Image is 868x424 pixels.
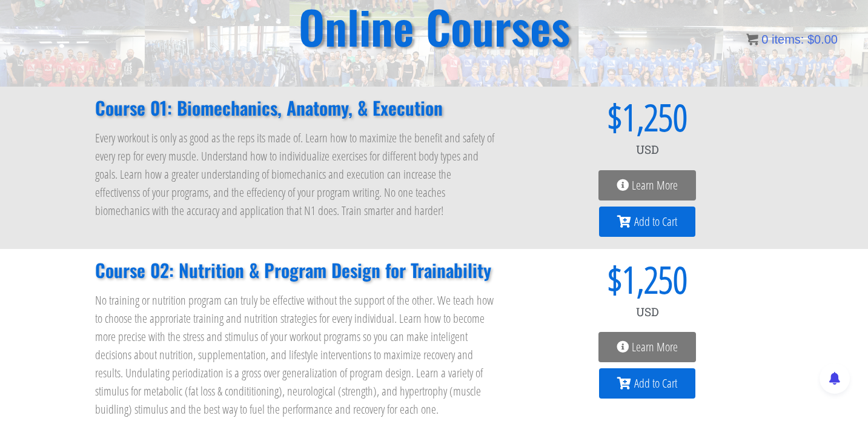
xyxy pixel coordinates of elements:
[95,291,497,419] p: No training or nutrition program can truly be effective without the support of the other. We teac...
[599,368,695,399] a: Add to Cart
[599,207,695,237] a: Add to Cart
[634,216,677,228] span: Add to Cart
[807,33,814,46] span: $
[772,33,804,46] span: items:
[522,261,622,297] span: $
[632,179,678,191] span: Learn More
[746,33,758,45] img: icon11.png
[299,4,570,49] h2: Online Courses
[761,33,768,46] span: 0
[634,377,677,389] span: Add to Cart
[95,99,497,117] h2: Course 01: Biomechanics, Anatomy, & Execution
[632,341,678,353] span: Learn More
[522,99,622,135] span: $
[622,99,687,135] span: 1,250
[622,261,687,297] span: 1,250
[95,261,497,279] h2: Course 02: Nutrition & Program Design for Trainability
[522,297,774,326] div: USD
[746,33,838,46] a: 0 items: $0.00
[807,33,838,46] bdi: 0.00
[95,129,497,220] p: Every workout is only as good as the reps its made of. Learn how to maximize the benefit and safe...
[522,135,774,164] div: USD
[598,332,696,362] a: Learn More
[598,170,696,200] a: Learn More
